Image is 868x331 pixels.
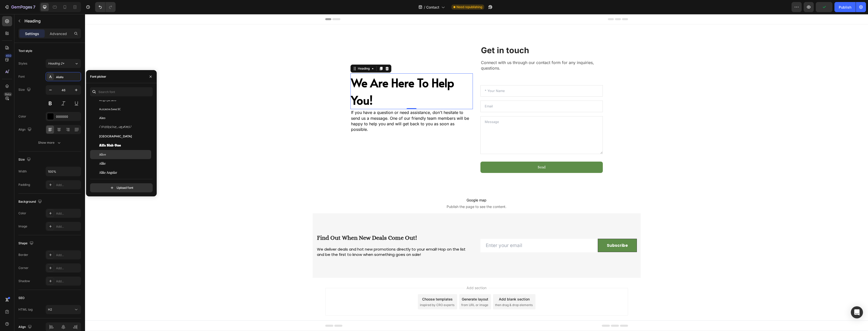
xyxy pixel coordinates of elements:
[834,2,856,12] button: Publish
[46,59,81,68] button: Heading 2*
[46,305,81,314] button: H2
[99,125,131,130] span: [PERSON_NAME]
[395,225,513,238] input: Enter your email
[18,253,28,257] div: Border
[46,167,81,176] input: Auto
[18,240,35,247] div: Shape
[5,54,12,58] div: 450
[395,147,518,159] button: Send
[33,4,35,10] p: 7
[272,52,286,57] div: Heading
[18,198,43,205] div: Background
[266,60,369,94] strong: We Are Here To Help You!
[99,170,117,175] span: Alike Angular
[18,114,26,119] div: Color
[99,161,106,166] span: Alike
[38,140,62,145] div: Show more
[56,224,80,229] div: Add...
[851,306,863,318] div: Open Intercom Messenger
[48,61,64,66] span: Heading 2*
[110,185,133,190] div: Upload font
[24,18,79,24] p: Heading
[18,307,33,312] div: HTML tag
[513,225,552,238] button: Subscribe
[90,183,153,192] button: Upload font
[18,266,29,270] div: Corner
[18,183,30,187] div: Padding
[18,169,27,174] div: Width
[48,308,52,311] span: H2
[337,282,368,288] div: Choose templates
[379,271,403,276] span: Add section
[395,71,518,83] input: * Your Name
[456,5,482,9] span: Need republishing
[90,74,106,79] div: Font picker
[90,87,153,96] input: Search font
[18,279,30,283] div: Shadow
[424,5,425,10] span: /
[50,31,67,36] p: Advanced
[99,152,106,157] span: Alice
[335,289,369,293] span: inspired by CRO experts
[4,92,12,96] div: Beta
[56,114,80,119] div: 000000
[453,151,460,156] div: Send
[99,116,105,121] span: Aleo
[99,143,121,148] span: Alfa Slab One
[18,296,24,300] div: SEO
[85,14,868,331] iframe: Design area
[18,74,25,79] div: Font
[414,282,445,288] div: Add blank section
[18,86,32,93] div: Size
[426,5,439,10] span: Contact
[18,324,33,330] div: Align
[18,126,33,133] div: Align
[396,46,517,57] p: Connect with us through our contact form for any inquiries, questions.
[99,134,132,139] span: [GEOGRAPHIC_DATA]
[25,31,39,36] p: Settings
[18,156,32,163] div: Size
[839,5,851,10] div: Publish
[18,61,27,66] div: Styles
[376,289,403,293] span: from URL or image
[56,279,80,284] div: Add...
[18,224,27,229] div: Image
[18,49,32,53] div: Text style
[231,219,388,228] h2: Find Out When New Deals Come Out!
[377,282,403,288] div: Generate layout
[266,96,387,118] p: If you have a question or need assistance, don't hesitate to send us a message. One of our friend...
[395,86,518,98] input: Email
[232,232,387,243] p: We deliver deals and hot new promotions directly to your email! Hop on the list and be the first ...
[2,2,38,12] button: 7
[410,289,448,293] span: then drag & drop elements
[95,2,116,12] div: Undo/Redo
[56,253,80,257] div: Add...
[18,211,26,216] div: Color
[56,183,80,187] div: Add...
[56,75,80,79] div: Alata
[56,211,80,216] div: Add...
[99,107,121,111] span: Alegreya Sans SC
[18,138,81,147] button: Show more
[56,266,80,270] div: Add...
[395,31,518,42] h2: Get in touch
[522,229,543,234] div: Subscribe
